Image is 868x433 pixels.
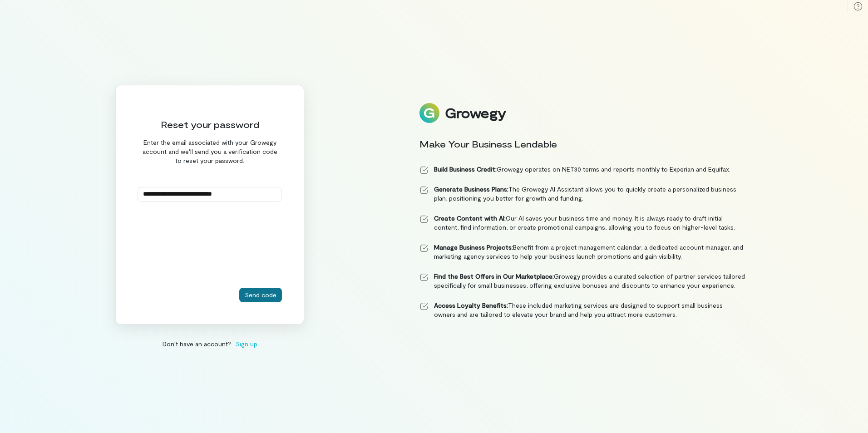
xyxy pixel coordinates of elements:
[419,103,439,123] img: Logo
[434,185,508,193] strong: Generate Business Plans:
[445,105,506,121] div: Growegy
[419,185,745,203] li: The Growegy AI Assistant allows you to quickly create a personalized business plan, positioning y...
[419,301,745,319] li: These included marketing services are designed to support small business owners and are tailored ...
[419,165,745,174] li: Growegy operates on NET30 terms and reports monthly to Experian and Equifax.
[138,118,282,131] div: Reset your password
[419,214,745,232] li: Our AI saves your business time and money. It is always ready to draft initial content, find info...
[434,301,508,309] strong: Access Loyalty Benefits:
[419,243,745,261] li: Benefit from a project management calendar, a dedicated account manager, and marketing agency ser...
[236,339,257,349] span: Sign up
[419,138,745,150] div: Make Your Business Lendable
[434,214,506,222] strong: Create Content with AI:
[138,138,282,165] div: Enter the email associated with your Growegy account and we'll send you a verification code to re...
[434,165,497,173] strong: Build Business Credit:
[434,272,554,280] strong: Find the Best Offers in Our Marketplace:
[115,339,304,349] div: Don’t have an account?
[434,243,513,251] strong: Manage Business Projects:
[419,272,745,290] li: Growegy provides a curated selection of partner services tailored specifically for small business...
[239,288,282,302] button: Send code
